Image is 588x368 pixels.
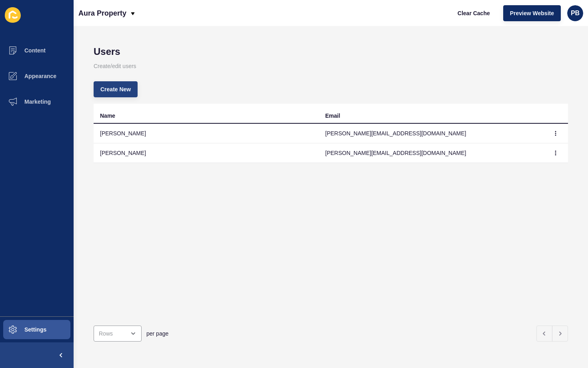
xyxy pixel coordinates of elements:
div: Email [325,112,340,120]
button: Create New [94,81,138,97]
span: PB [571,9,580,17]
td: [PERSON_NAME] [94,143,319,163]
p: Aura Property [78,3,126,23]
span: Create New [100,85,131,93]
h1: Users [94,46,568,57]
td: [PERSON_NAME][EMAIL_ADDRESS][DOMAIN_NAME] [319,124,544,143]
td: [PERSON_NAME][EMAIL_ADDRESS][DOMAIN_NAME] [319,143,544,163]
div: open menu [94,326,142,342]
button: Preview Website [503,5,561,21]
button: Clear Cache [451,5,497,21]
span: per page [146,330,168,338]
span: Clear Cache [458,9,490,17]
p: Create/edit users [94,57,568,75]
span: Preview Website [510,9,554,17]
td: [PERSON_NAME] [94,124,319,143]
div: Name [100,112,115,120]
